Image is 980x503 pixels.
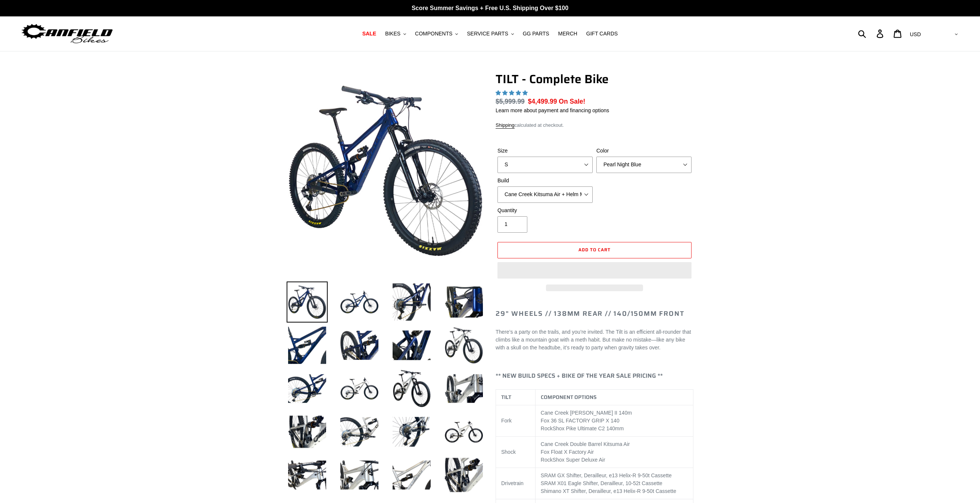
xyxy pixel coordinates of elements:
[21,22,114,45] img: Canfield Bikes
[359,29,380,39] a: SALE
[288,73,483,268] img: TILT - Complete Bike
[535,437,693,468] td: Cane Creek Double Barrel Kitsuma Air Fox Float X Factory Air RockShox Super Deluxe Air
[496,122,693,129] div: calculated at checkout.
[496,390,536,405] th: TILT
[391,368,432,409] img: Load image into Gallery viewer, TILT - Complete Bike
[519,29,553,39] a: GG PARTS
[535,468,693,499] td: SRAM GX Shifter, Derailleur, e13 Helix-R 9-50t Cassette SRAM X01 Eagle Shifter, Derailleur, 10-52...
[535,390,693,405] th: COMPONENT OPTIONS
[443,455,484,496] img: Load image into Gallery viewer, TILT - Complete Bike
[497,242,692,258] button: Add to cart
[528,98,557,105] span: $4,499.99
[496,372,693,379] h4: ** NEW BUILD SPECS + BIKE OF THE YEAR SALE PRICING **
[339,282,380,323] img: Load image into Gallery viewer, TILT - Complete Bike
[287,455,328,496] img: Load image into Gallery viewer, TILT - Complete Bike
[287,368,328,409] img: Load image into Gallery viewer, TILT - Complete Bike
[496,72,693,86] h1: TILT - Complete Bike
[443,282,484,323] img: Load image into Gallery viewer, TILT - Complete Bike
[381,29,410,39] button: BIKES
[287,411,328,452] img: Load image into Gallery viewer, TILT - Complete Bike
[496,328,693,352] p: There’s a party on the trails, and you’re invited. The Tilt is an efficient all-rounder that clim...
[596,147,692,155] label: Color
[497,177,593,185] label: Build
[496,107,609,113] a: Learn more about payment and financing options
[391,325,432,366] img: Load image into Gallery viewer, TILT - Complete Bike
[391,455,432,496] img: Load image into Gallery viewer, TILT - Complete Bike
[496,468,536,499] td: Drivetrain
[586,31,618,37] span: GIFT CARDS
[339,455,380,496] img: Load image into Gallery viewer, TILT - Complete Bike
[862,25,881,42] input: Search
[339,368,380,409] img: Load image into Gallery viewer, TILT - Complete Bike
[496,405,536,437] td: Fork
[339,325,380,366] img: Load image into Gallery viewer, TILT - Complete Bike
[443,368,484,409] img: Load image into Gallery viewer, TILT - Complete Bike
[411,29,462,39] button: COMPONENTS
[467,31,508,37] span: SERVICE PARTS
[287,282,328,323] img: Load image into Gallery viewer, TILT - Complete Bike
[555,29,581,39] a: MERCH
[535,405,693,437] td: Cane Creek [PERSON_NAME] II 140m Fox 36 SL FACTORY GRIP X 140 RockShox Pike Ultimate C2 140mm
[559,97,585,106] span: On Sale!
[523,31,549,37] span: GG PARTS
[578,246,611,253] span: Add to cart
[496,310,693,318] h2: 29" Wheels // 138mm Rear // 140/150mm Front
[496,90,529,96] span: 5.00 stars
[496,437,536,468] td: Shock
[463,29,517,39] button: SERVICE PARTS
[391,282,432,323] img: Load image into Gallery viewer, TILT - Complete Bike
[385,31,400,37] span: BIKES
[497,147,593,155] label: Size
[443,411,484,452] img: Load image into Gallery viewer, TILT - Complete Bike
[362,31,376,37] span: SALE
[496,98,525,105] s: $5,999.99
[496,122,515,129] a: Shipping
[443,325,484,366] img: Load image into Gallery viewer, TILT - Complete Bike
[391,411,432,452] img: Load image into Gallery viewer, TILT - Complete Bike
[558,31,577,37] span: MERCH
[415,31,452,37] span: COMPONENTS
[497,207,593,214] label: Quantity
[583,29,622,39] a: GIFT CARDS
[339,411,380,452] img: Load image into Gallery viewer, TILT - Complete Bike
[287,325,328,366] img: Load image into Gallery viewer, TILT - Complete Bike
